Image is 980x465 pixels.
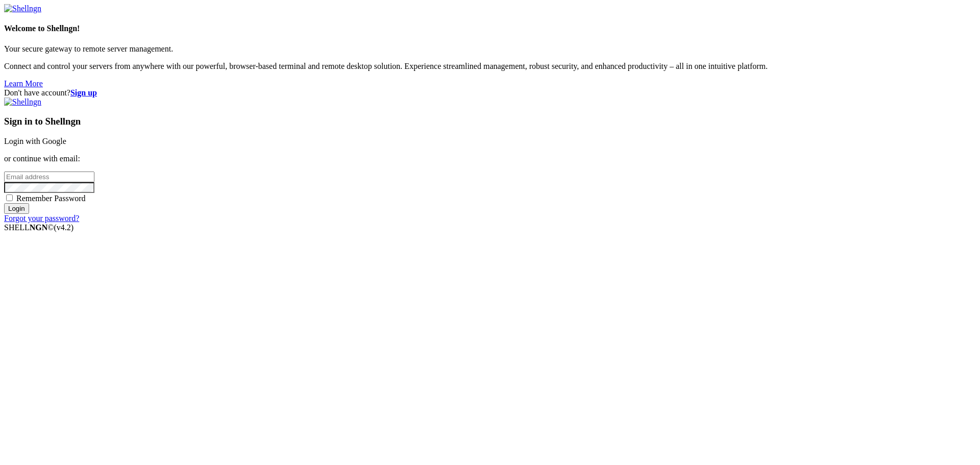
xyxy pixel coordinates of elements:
a: Learn More [4,79,43,88]
b: NGN [30,223,48,232]
h3: Sign in to Shellngn [4,116,976,127]
input: Remember Password [6,194,13,201]
img: Shellngn [4,97,41,107]
span: SHELL © [4,223,73,232]
p: Your secure gateway to remote server management. [4,44,976,54]
p: Connect and control your servers from anywhere with our powerful, browser-based terminal and remo... [4,62,976,71]
a: Forgot your password? [4,214,79,223]
h4: Welcome to Shellngn! [4,24,976,33]
div: Don't have account? [4,88,976,97]
input: Login [4,203,29,214]
p: or continue with email: [4,154,976,163]
input: Email address [4,172,94,182]
span: 4.2.0 [54,223,74,232]
span: Remember Password [16,194,86,203]
img: Shellngn [4,4,41,13]
a: Sign up [70,88,97,97]
a: Login with Google [4,137,66,145]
